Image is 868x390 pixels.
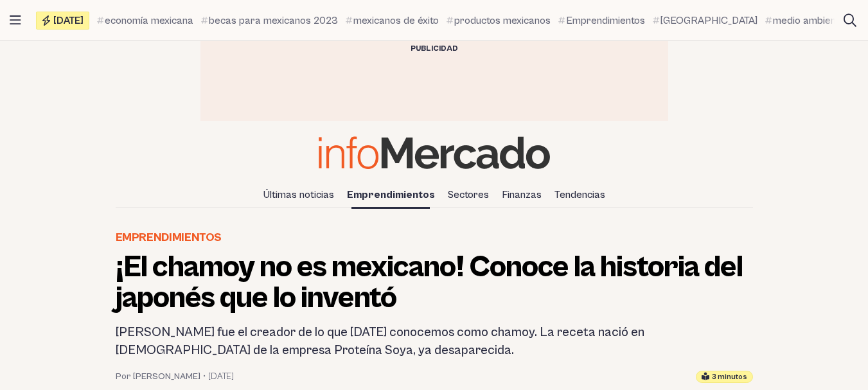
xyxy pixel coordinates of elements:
img: Infomercado México logo [319,136,550,169]
div: Tiempo estimado de lectura: 3 minutos [696,371,753,383]
a: [GEOGRAPHIC_DATA] [653,13,757,28]
span: medio ambiente [773,13,845,28]
span: mexicanos de éxito [353,13,439,28]
span: [GEOGRAPHIC_DATA] [660,13,757,28]
h2: [PERSON_NAME] fue el creador de lo que [DATE] conocemos como chamoy. La receta nació en [DEMOGRAP... [116,324,753,360]
a: mexicanos de éxito [346,13,439,28]
span: becas para mexicanos 2023 [209,13,338,28]
span: [DATE] [53,15,84,26]
div: Publicidad [200,41,668,57]
a: Por [PERSON_NAME] [116,370,200,383]
a: Finanzas [497,184,547,206]
a: Emprendimientos [116,229,222,247]
span: • [203,370,206,383]
iframe: Advertisement [200,60,668,118]
a: Emprendimientos [558,13,645,28]
a: economía mexicana [97,13,193,28]
a: Últimas noticias [258,184,339,206]
a: productos mexicanos [447,13,551,28]
span: economía mexicana [105,13,193,28]
a: Tendencias [549,184,610,206]
a: medio ambiente [765,13,845,28]
span: productos mexicanos [454,13,551,28]
time: 18 febrero, 2023 20:25 [208,370,234,383]
a: becas para mexicanos 2023 [201,13,338,28]
a: Emprendimientos [342,184,440,206]
span: Emprendimientos [566,13,645,28]
h1: ¡El chamoy no es mexicano! Conoce la historia del japonés que lo inventó [116,252,753,314]
a: Sectores [443,184,494,206]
